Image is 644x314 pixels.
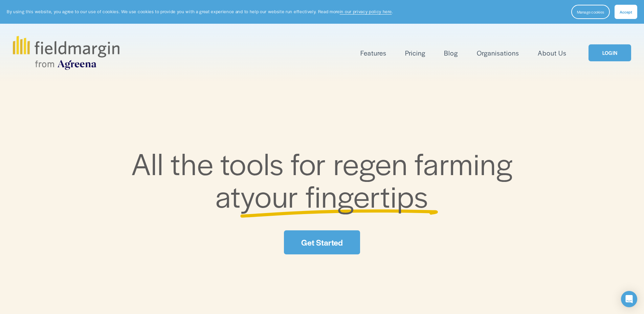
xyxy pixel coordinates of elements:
[360,47,386,59] a: folder dropdown
[131,142,513,216] span: All the tools for regen farming at
[340,8,392,15] a: in our privacy policy here
[7,8,393,15] p: By using this website, you agree to our use of cookies. We use cookies to provide you with a grea...
[477,47,519,59] a: Organisations
[241,174,428,216] span: your fingertips
[360,48,386,58] span: Features
[571,5,610,19] button: Manage cookies
[284,230,360,254] a: Get Started
[538,47,567,59] a: About Us
[444,47,458,59] a: Blog
[405,47,425,59] a: Pricing
[13,36,119,70] img: fieldmargin.com
[589,44,631,62] a: LOGIN
[615,5,637,19] button: Accept
[577,9,604,15] span: Manage cookies
[621,291,637,307] div: Open Intercom Messenger
[620,9,632,15] span: Accept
